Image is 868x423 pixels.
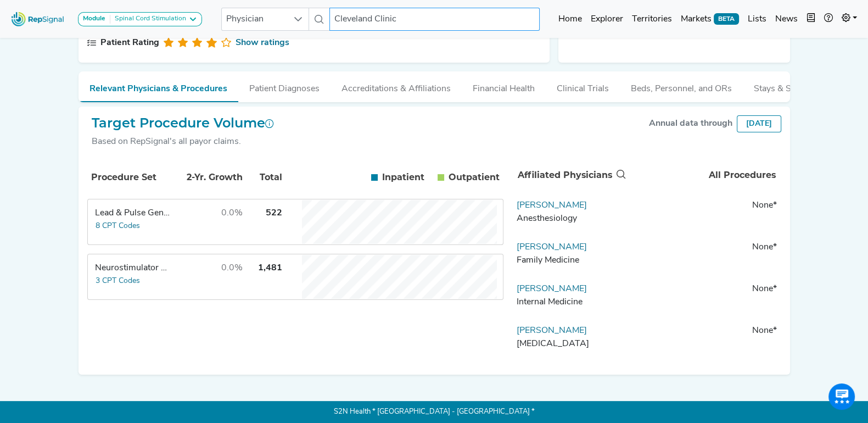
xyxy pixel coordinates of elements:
[517,201,587,210] a: [PERSON_NAME]
[743,71,830,101] button: Stays & Services
[676,8,743,30] a: MarketsBETA
[258,264,282,272] span: 1,481
[95,275,141,287] button: 3 CPT Codes
[771,8,802,30] a: News
[752,326,772,335] span: None
[462,71,546,101] button: Financial Health
[802,8,820,30] button: Intel Book
[92,135,274,148] div: Based on RepSignal's all payor claims.
[266,209,282,218] span: 522
[743,8,771,30] a: Lists
[449,171,500,184] span: Outpatient
[236,36,289,49] a: Show ratings
[628,157,781,193] th: All Procedures
[546,71,620,101] button: Clinical Trials
[513,157,628,193] th: Affiliated Physicians
[517,243,587,252] a: [PERSON_NAME]
[110,15,186,24] div: Spinal Cord Stimulation
[517,326,587,335] a: [PERSON_NAME]
[100,36,159,49] div: Patient Rating
[714,13,739,24] span: BETA
[79,71,238,102] button: Relevant Physicians & Procedures
[382,171,424,184] span: Inpatient
[737,115,781,132] div: [DATE]
[95,220,141,232] button: 8 CPT Codes
[649,117,732,130] div: Annual data through
[221,264,243,272] span: 0.0%
[329,8,539,31] input: Search a physician
[79,401,790,423] p: S2N Health * [GEOGRAPHIC_DATA] - [GEOGRAPHIC_DATA] *
[245,159,284,196] th: Total
[620,71,743,101] button: Beds, Personnel, and ORs
[221,209,243,218] span: 0.0%
[331,71,462,101] button: Accreditations & Affiliations
[752,243,772,252] span: None
[517,296,623,309] div: Internal Medicine
[554,8,586,30] a: Home
[628,8,676,30] a: Territories
[752,201,772,210] span: None
[517,212,623,225] div: Anesthesiology
[95,261,170,275] div: Neurostimulator Analysis
[89,159,172,196] th: Procedure Set
[517,285,587,293] a: [PERSON_NAME]
[95,207,170,220] div: Lead & Pulse Generator
[586,8,628,30] a: Explorer
[517,337,623,350] div: Cardiac Electrophysiology
[238,71,331,101] button: Patient Diagnoses
[92,115,274,131] h2: Target Procedure Volume
[517,254,623,267] div: Family Medicine
[83,15,105,22] strong: Module
[752,285,772,293] span: None
[78,12,202,26] button: ModuleSpinal Cord Stimulation
[173,159,244,196] th: 2-Yr. Growth
[222,8,288,30] span: Physician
